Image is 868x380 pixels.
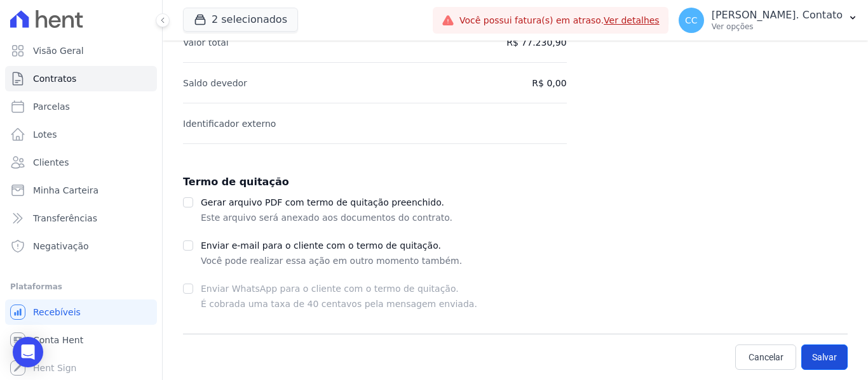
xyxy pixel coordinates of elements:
[201,253,462,268] p: Você pode realizar essa ação em outro momento também.
[5,206,157,231] a: Transferências
[685,16,698,25] span: CC
[735,344,796,370] a: Cancelar
[532,75,566,91] p: R$ 0,00
[5,122,157,147] a: Lotes
[183,8,298,32] button: 2 selecionados
[183,35,229,50] p: Valor total
[5,38,157,63] a: Visão Geral
[33,212,97,225] span: Transferências
[5,66,157,91] a: Contratos
[183,116,276,131] p: Identificador externo
[749,351,783,364] span: Cancelar
[201,210,452,225] p: Este arquivo será anexado aos documentos do contrato.
[183,174,848,190] h2: Termo de quitação
[13,337,43,367] div: Open Intercom Messenger
[201,240,441,251] label: Enviar e-mail para o cliente com o termo de quitação.
[201,296,477,311] p: É cobrada uma taxa de 40 centavos pela mensagem enviada.
[33,156,69,169] span: Clientes
[506,35,566,50] p: R$ 77.230,90
[712,9,843,22] p: [PERSON_NAME]. Contato
[10,279,152,294] div: Plataformas
[33,240,89,252] span: Negativação
[5,94,157,119] a: Parcelas
[5,178,157,203] a: Minha Carteira
[33,334,83,346] span: Conta Hent
[183,75,247,91] p: Saldo devedor
[5,299,157,325] a: Recebíveis
[668,3,868,38] button: CC [PERSON_NAME]. Contato Ver opções
[5,327,157,353] a: Conta Hent
[201,197,444,207] label: Gerar arquivo PDF com termo de quitação preenchido.
[33,128,57,141] span: Lotes
[201,284,459,294] label: Enviar WhatsApp para o cliente com o termo de quitação.
[459,14,660,27] span: Você possui fatura(s) em atraso.
[5,233,157,259] a: Negativação
[33,100,70,113] span: Parcelas
[33,184,98,197] span: Minha Carteira
[5,150,157,175] a: Clientes
[604,15,660,25] a: Ver detalhes
[801,344,848,370] button: Salvar
[33,306,81,318] span: Recebíveis
[33,44,84,57] span: Visão Geral
[712,22,843,32] p: Ver opções
[33,72,76,85] span: Contratos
